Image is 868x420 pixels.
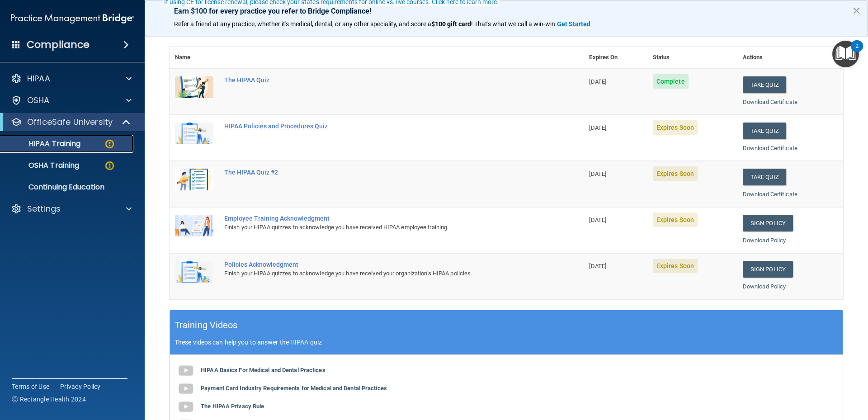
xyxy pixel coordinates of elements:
[584,47,647,69] th: Expires On
[224,123,538,130] div: HIPAA Policies and Procedures Quiz
[201,403,264,410] b: The HIPAA Privacy Rule
[589,78,606,85] span: [DATE]
[653,166,698,181] span: Expires Soon
[201,367,325,373] b: HIPAA Basics For Medical and Dental Practices
[743,283,786,290] a: Download Policy
[224,76,538,84] div: The HIPAA Quiz
[104,138,115,150] img: warning-circle.0cc9ac19.png
[653,120,698,135] span: Expires Soon
[11,117,131,127] a: OfficeSafe University
[224,261,538,268] div: Policies Acknowledgment
[743,261,793,278] a: Sign Policy
[104,160,115,171] img: warning-circle.0cc9ac19.png
[177,398,195,416] img: gray_youtube_icon.38fcd6cc.png
[852,3,861,18] button: Close
[11,95,132,106] a: OSHA
[27,203,61,214] p: Settings
[6,139,80,148] p: HIPAA Training
[743,76,786,93] button: Take Quiz
[11,9,134,28] img: PMB logo
[6,183,129,192] p: Continuing Education
[224,169,538,176] div: The HIPAA Quiz #2
[832,41,859,67] button: Open Resource Center, 2 new notifications
[177,380,195,398] img: gray_youtube_icon.38fcd6cc.png
[653,74,689,89] span: Complete
[743,237,786,244] a: Download Policy
[224,222,538,233] div: Finish your HIPAA quizzes to acknowledge you have received HIPAA employee training.
[431,20,471,28] strong: $100 gift card
[557,20,592,28] a: Get Started
[589,263,606,269] span: [DATE]
[60,382,101,391] a: Privacy Policy
[11,203,132,214] a: Settings
[743,169,786,185] button: Take Quiz
[224,215,538,222] div: Employee Training Acknowledgment
[27,73,50,84] p: HIPAA
[177,362,195,380] img: gray_youtube_icon.38fcd6cc.png
[743,191,797,198] a: Download Certificate
[653,212,698,227] span: Expires Soon
[743,215,793,231] a: Sign Policy
[743,123,786,139] button: Take Quiz
[12,382,49,391] a: Terms of Use
[647,47,737,69] th: Status
[224,268,538,279] div: Finish your HIPAA quizzes to acknowledge you have received your organization’s HIPAA policies.
[201,385,387,392] b: Payment Card Industry Requirements for Medical and Dental Practices
[589,124,606,131] span: [DATE]
[855,46,859,58] div: 2
[175,317,238,333] h5: Training Videos
[471,20,557,28] span: ! That's what we call a win-win.
[557,20,590,28] strong: Get Started
[743,145,797,151] a: Download Certificate
[27,38,90,51] h4: Compliance
[170,47,219,69] th: Name
[653,259,698,273] span: Expires Soon
[27,117,113,127] p: OfficeSafe University
[174,7,839,15] p: Earn $100 for every practice you refer to Bridge Compliance!
[11,73,132,84] a: HIPAA
[175,339,838,346] p: These videos can help you to answer the HIPAA quiz
[737,47,843,69] th: Actions
[589,217,606,223] span: [DATE]
[743,99,797,105] a: Download Certificate
[12,395,86,404] span: Ⓒ Rectangle Health 2024
[6,161,79,170] p: OSHA Training
[27,95,50,106] p: OSHA
[174,20,431,28] span: Refer a friend at any practice, whether it's medical, dental, or any other speciality, and score a
[589,170,606,177] span: [DATE]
